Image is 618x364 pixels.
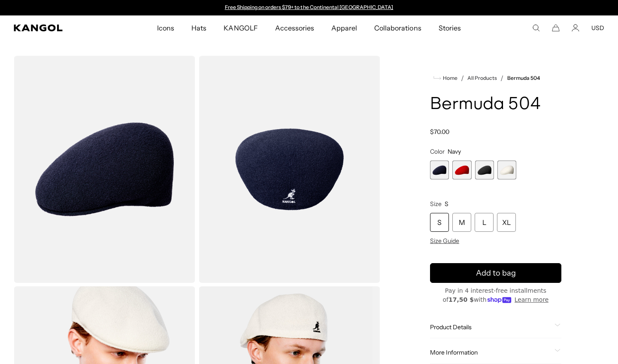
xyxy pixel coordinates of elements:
li: / [457,73,464,83]
span: Size [430,200,442,208]
span: Stories [439,15,461,40]
label: Navy [430,161,449,179]
span: Add to bag [476,267,516,279]
span: Size Guide [430,237,459,245]
span: Navy [448,148,461,155]
li: / [497,73,503,83]
button: Cart [552,24,560,32]
span: Accessories [275,15,314,40]
a: Free Shipping on orders $79+ to the Continental [GEOGRAPHIC_DATA] [225,4,394,10]
img: color-navy [199,56,380,283]
div: 3 of 4 [475,161,494,179]
div: 1 of 4 [430,161,449,179]
span: Home [441,75,457,81]
div: L [475,213,494,232]
span: More Information [430,349,551,356]
span: Product Details [430,323,551,331]
h1: Bermuda 504 [430,95,561,114]
button: USD [591,24,604,32]
a: Account [572,24,579,32]
div: Announcement [221,4,397,11]
img: color-navy [14,56,195,283]
button: Add to bag [430,263,561,283]
span: Collaborations [374,15,421,40]
a: Home [433,74,457,82]
span: S [445,200,448,208]
nav: breadcrumbs [430,73,561,83]
label: White [497,161,516,179]
span: Apparel [331,15,357,40]
span: $70.00 [430,128,449,136]
slideshow-component: Announcement bar [221,4,397,11]
a: Apparel [323,15,366,40]
div: S [430,213,449,232]
a: Hats [183,15,215,40]
label: Scarlet [452,161,471,179]
a: Stories [430,15,470,40]
a: Accessories [267,15,323,40]
label: Black [475,161,494,179]
a: Collaborations [366,15,430,40]
a: Icons [148,15,183,40]
div: 1 of 2 [221,4,397,11]
summary: Search here [532,24,540,32]
span: Color [430,148,445,155]
a: All Products [467,75,497,81]
span: Hats [191,15,206,40]
span: KANGOLF [224,15,257,40]
a: KANGOLF [215,15,266,40]
a: Bermuda 504 [507,75,540,81]
div: M [452,213,471,232]
div: XL [497,213,516,232]
span: Icons [157,15,174,40]
div: 4 of 4 [497,161,516,179]
div: 2 of 4 [452,161,471,179]
a: Kangol [14,24,103,31]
